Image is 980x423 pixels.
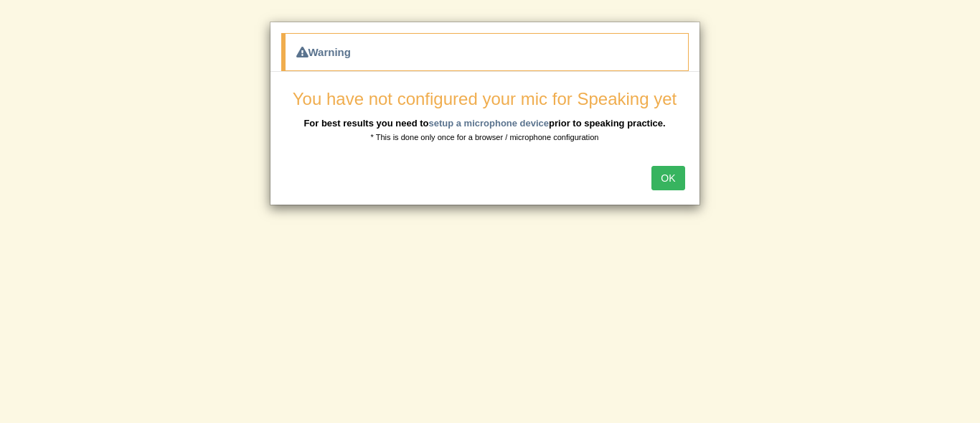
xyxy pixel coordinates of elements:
[293,89,677,108] span: You have not configured your mic for Speaking yet
[303,118,665,129] b: For best results you need to prior to speaking practice.
[651,166,684,190] button: OK
[281,33,689,71] div: Warning
[428,118,549,129] a: setup a microphone device
[371,133,599,141] small: * This is done only once for a browser / microphone configuration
